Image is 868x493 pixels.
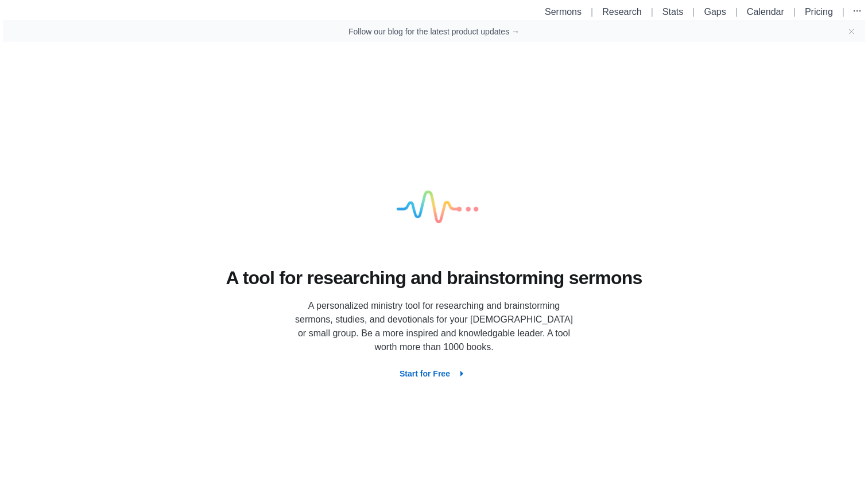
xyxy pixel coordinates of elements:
a: Research [602,7,641,17]
a: Follow our blog for the latest product updates → [348,26,520,37]
li: | [838,5,849,19]
a: Sermons [545,7,582,17]
img: logo [377,151,491,266]
button: Close banner [847,27,856,36]
a: Gaps [704,7,726,17]
a: Pricing [805,7,833,17]
p: A personalized ministry tool for researching and brainstorming sermons, studies, and devotionals ... [290,299,578,354]
li: | [586,5,598,19]
a: Calendar [747,7,784,17]
li: | [731,5,742,19]
a: Stats [662,7,683,17]
li: | [789,5,800,19]
a: Start for Free [390,368,478,378]
li: | [646,5,658,19]
li: | [688,5,699,19]
button: Start for Free [390,363,478,384]
h1: A tool for researching and brainstorming sermons [226,266,642,290]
